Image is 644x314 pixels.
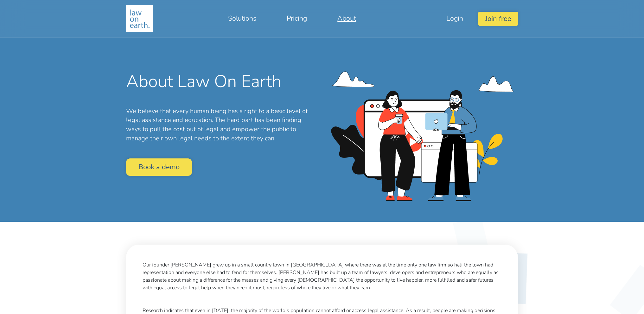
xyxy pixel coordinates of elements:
p: Our founder [PERSON_NAME] grew up in a small country town in [GEOGRAPHIC_DATA] where there was at... [143,261,501,292]
a: Book a demo [126,158,192,176]
a: Solutions [213,11,271,26]
h1: About Law On Earth [126,71,317,92]
img: small_talk.png [331,71,513,202]
img: Making legal services accessible to everyone, anywhere, anytime [126,5,153,32]
a: About [322,11,371,26]
p: We believe that every human being has a right to a basic level of legal assistance and education.... [126,107,317,143]
img: diamond_129129.svg [442,206,499,263]
a: Pricing [271,11,322,26]
button: Join free [478,12,518,25]
a: Login [431,11,478,26]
